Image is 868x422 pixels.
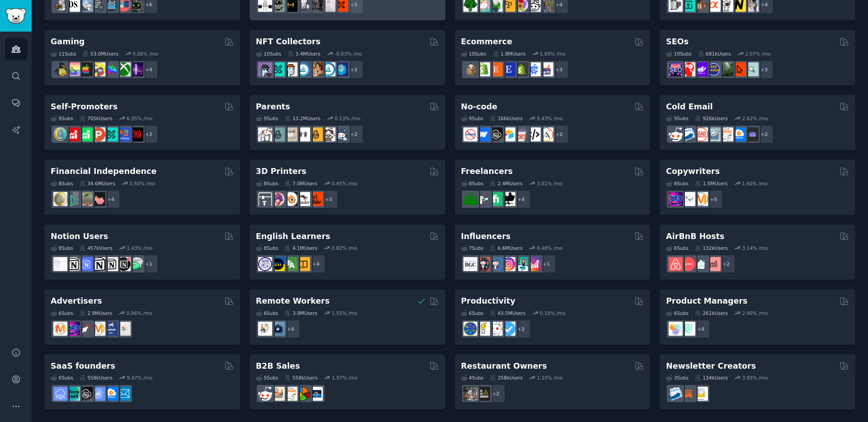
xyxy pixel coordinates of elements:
[256,51,281,57] div: 10 Sub s
[79,127,93,141] img: selfpromotion
[666,231,724,242] h2: AirBnB Hosts
[139,125,158,144] div: + 2
[256,115,278,122] div: 9 Sub s
[307,254,325,273] div: + 4
[681,322,695,336] img: ProductMgmt
[332,310,358,316] div: 1.55 % /mo
[669,322,683,336] img: ProductManagement
[91,192,105,206] img: fatFIRE
[256,310,278,316] div: 6 Sub s
[117,62,131,76] img: XboxGamers
[476,62,490,76] img: shopify
[463,192,477,206] img: forhire
[53,322,67,336] img: marketing
[719,127,733,141] img: b2b_sales
[51,180,73,187] div: 8 Sub s
[66,322,80,336] img: SEO
[501,257,515,271] img: InstagramMarketing
[271,322,285,336] img: work
[493,51,526,57] div: 1.8M Users
[51,375,73,381] div: 6 Sub s
[104,257,118,271] img: AskNotion
[514,127,528,141] img: nocodelowcode
[296,192,310,206] img: ender3
[53,192,67,206] img: UKPersonalFinance
[258,257,272,271] img: languagelearning
[695,115,728,122] div: 926k Users
[666,166,720,177] h2: Copywriters
[66,62,80,76] img: CozyGamers
[66,192,80,206] img: FinancialPlanning
[489,192,503,206] img: Fiverr
[51,115,73,122] div: 9 Sub s
[669,257,683,271] img: airbnb_hosts
[461,310,484,316] div: 6 Sub s
[717,254,736,273] div: + 2
[476,192,490,206] img: freelance_forhire
[476,387,490,401] img: BarOwners
[461,51,486,57] div: 10 Sub s
[732,127,746,141] img: B2BSaaS
[117,127,131,141] img: betatests
[117,257,131,271] img: BestNotionTemplates
[695,310,728,316] div: 261k Users
[489,322,503,336] img: productivity
[51,245,73,251] div: 8 Sub s
[704,190,723,209] div: + 5
[681,192,695,206] img: KeepWriting
[309,127,323,141] img: NewParents
[258,192,272,206] img: 3Dprinting
[334,127,348,141] img: Parents
[334,62,348,76] img: DigitalItems
[335,51,362,57] div: -0.03 % /mo
[129,127,143,141] img: TestMyApp
[284,245,317,251] div: 4.1M Users
[104,322,118,336] img: FacebookAds
[79,62,93,76] img: macgaming
[256,231,330,242] h2: English Learners
[745,127,759,141] img: EmailOutreach
[296,387,310,401] img: B2BSales
[332,245,358,251] div: 0.82 % /mo
[51,361,115,372] h2: SaaS founders
[666,375,689,381] div: 3 Sub s
[129,62,143,76] img: TwitchStreaming
[486,384,505,403] div: + 2
[79,192,93,206] img: Fire
[691,319,710,338] div: + 4
[669,127,683,141] img: sales
[666,245,689,251] div: 6 Sub s
[80,180,115,187] div: 34.6M Users
[461,36,513,47] h2: Ecommerce
[51,295,102,307] h2: Advertisers
[127,115,152,122] div: 6.95 % /mo
[461,101,498,113] h2: No-code
[666,36,689,47] h2: SEOs
[694,62,708,76] img: seogrowth
[53,257,67,271] img: Notiontemplates
[321,127,335,141] img: parentsofmultiples
[501,62,515,76] img: EtsySellers
[694,257,708,271] img: rentalproperties
[80,115,113,122] div: 705k Users
[117,322,131,336] img: googleads
[256,245,278,251] div: 8 Sub s
[53,62,67,76] img: linux_gaming
[104,62,118,76] img: gamers
[550,60,569,79] div: + 3
[490,245,523,251] div: 6.6M Users
[127,310,152,316] div: 0.96 % /mo
[745,62,759,76] img: The_SEO
[707,127,721,141] img: coldemail
[296,257,310,271] img: LearnEnglishOnReddit
[742,245,768,251] div: 3.14 % /mo
[66,257,80,271] img: notioncreations
[132,51,158,57] div: 0.06 % /mo
[514,62,528,76] img: reviewmyshopify
[80,310,113,316] div: 2.9M Users
[669,192,683,206] img: SEO
[742,115,768,122] div: 2.62 % /mo
[91,62,105,76] img: GamerPals
[283,62,297,76] img: NFTmarket
[309,387,323,401] img: B_2_B_Selling_Tips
